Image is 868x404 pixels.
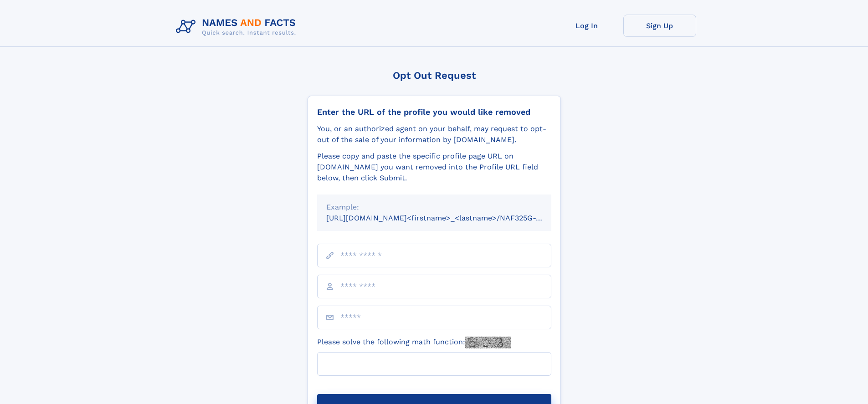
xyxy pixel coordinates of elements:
[623,15,696,37] a: Sign Up
[317,151,551,184] div: Please copy and paste the specific profile page URL on [DOMAIN_NAME] you want removed into the Pr...
[326,214,569,222] small: [URL][DOMAIN_NAME]<firstname>_<lastname>/NAF325G-xxxxxxxx
[326,202,542,213] div: Example:
[308,70,561,81] div: Opt Out Request
[172,15,303,39] img: Logo Names and Facts
[317,337,511,348] label: Please solve the following math function:
[317,107,551,117] div: Enter the URL of the profile you would like removed
[317,123,551,145] div: You, or an authorized agent on your behalf, may request to opt-out of the sale of your informatio...
[550,15,623,37] a: Log In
